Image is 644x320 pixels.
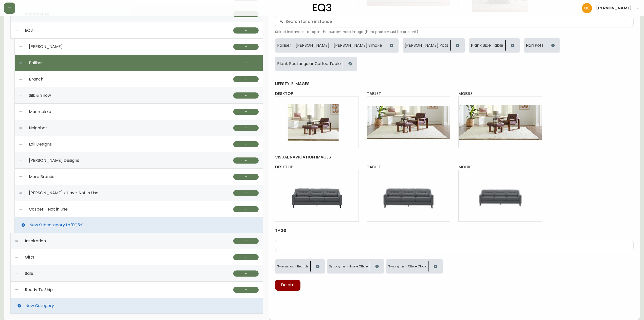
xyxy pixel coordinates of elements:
[304,191,330,200] button: Edit
[596,6,632,10] span: [PERSON_NAME]
[488,118,513,127] button: Edit
[29,44,63,49] span: [PERSON_NAME]
[275,29,634,35] span: Select instances to tag in the current hero image (hero photo must be present)
[29,207,68,212] span: Casper - Not in Use
[29,142,52,147] span: Loll Designs
[313,193,321,199] span: Edit
[327,262,369,271] div: Synonyms - Home Office
[25,303,54,308] span: New Category
[471,43,503,48] span: Plank Side Table
[275,262,310,271] div: Synonyms - Brands
[29,93,51,98] span: Silk & Snow
[386,262,428,271] div: Synonyms - Office Chair
[277,61,341,66] span: Plank Rectangular Coffee Table
[29,223,83,227] span: New Subcategory to 'EQ3+'
[405,43,448,48] span: [PERSON_NAME] Pots
[367,91,450,97] h4: tablet
[29,109,51,114] span: Marimekko
[405,193,412,199] span: Edit
[304,118,330,127] button: Edit
[275,154,634,160] h4: visual navigation images
[496,193,504,199] span: Edit
[29,174,54,179] span: More Brands
[25,287,53,292] span: Ready To Ship
[526,43,544,48] span: Nori Pots
[277,43,382,48] span: Palliser - [PERSON_NAME] - [PERSON_NAME] Smoke
[29,61,43,65] span: Palliser
[488,191,513,200] button: Edit
[396,191,421,200] button: Edit
[29,191,98,195] span: [PERSON_NAME] x Hay - Not in Use
[396,118,421,127] button: Edit
[29,158,79,163] span: [PERSON_NAME] Designs
[275,91,359,97] h4: desktop
[458,164,542,170] h4: mobile
[275,81,634,87] h4: lifestyle images
[29,126,47,130] span: Neighbor
[582,3,592,13] img: 7eb451d6983258353faa3212700b340b
[29,77,43,82] span: Branch
[496,120,504,125] span: Edit
[25,28,35,33] span: EQ3+
[25,239,46,243] span: Inspiration
[275,164,359,170] h4: desktop
[458,91,542,97] h4: mobile
[25,255,34,260] span: Gifts
[313,4,331,12] img: logo
[367,164,450,170] h4: tablet
[281,282,294,288] span: Delete
[275,280,300,291] button: Delete
[25,271,33,276] span: Sale
[313,120,321,125] span: Edit
[405,120,412,125] span: Edit
[285,19,629,24] input: Search for an instance
[25,12,49,17] span: Accessories
[275,228,634,233] h4: tags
